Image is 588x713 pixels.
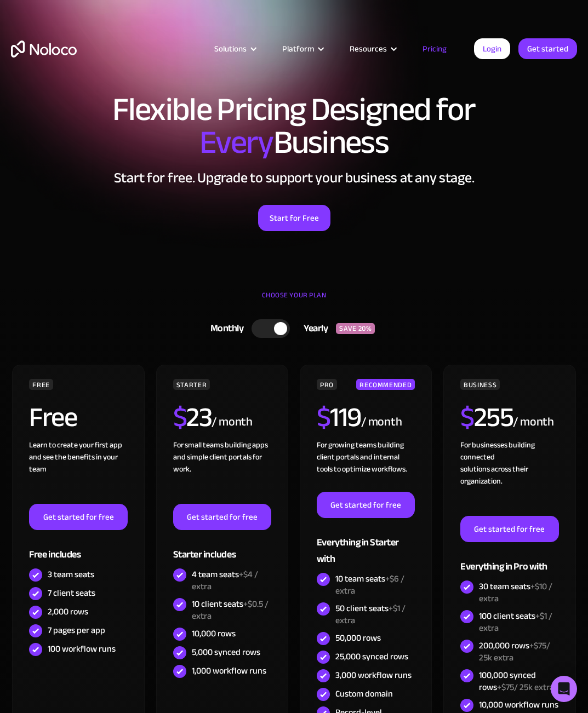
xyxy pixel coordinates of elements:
[48,587,95,599] div: 7 client seats
[497,679,554,695] span: +$75/ 25k extra
[192,628,236,640] div: 10,000 rows
[282,42,314,56] div: Platform
[173,404,212,431] h2: 23
[214,42,247,56] div: Solutions
[460,542,558,578] div: Everything in Pro with
[192,596,269,624] span: +$0.5 / extra
[356,379,415,390] div: RECOMMENDED
[192,568,271,593] div: 4 team seats
[192,566,258,595] span: +$4 / extra
[173,504,271,530] a: Get started for free
[361,413,402,431] div: / month
[29,379,53,390] div: FREE
[173,379,210,390] div: STARTER
[212,413,253,431] div: / month
[335,573,415,597] div: 10 team seats
[48,606,88,618] div: 2,000 rows
[317,492,415,518] a: Get started for free
[192,646,260,658] div: 5,000 synced rows
[460,392,474,443] span: $
[11,170,577,186] h2: Start for free. Upgrade to support your business at any stage.
[335,688,393,700] div: Custom domain
[335,651,408,663] div: 25,000 synced rows
[479,610,558,634] div: 100 client seats
[479,580,558,605] div: 30 team seats
[173,392,187,443] span: $
[29,404,77,431] h2: Free
[197,320,252,337] div: Monthly
[192,598,271,622] div: 10 client seats
[335,571,404,599] span: +$6 / extra
[479,669,558,693] div: 100,000 synced rows
[479,608,552,636] span: +$1 / extra
[479,699,558,711] div: 10,000 workflow runs
[336,42,409,56] div: Resources
[317,518,415,570] div: Everything in Starter with
[11,287,577,314] div: CHOOSE YOUR PLAN
[11,41,77,58] a: home
[269,42,336,56] div: Platform
[173,530,271,566] div: Starter includes
[460,404,513,431] h2: 255
[192,665,266,677] div: 1,000 workflow runs
[335,632,381,644] div: 50,000 rows
[335,669,412,681] div: 3,000 workflow runs
[29,439,127,504] div: Learn to create your first app and see the benefits in your team ‍
[317,379,337,390] div: PRO
[518,38,577,59] a: Get started
[11,93,577,159] h1: Flexible Pricing Designed for Business
[290,320,336,337] div: Yearly
[460,516,558,542] a: Get started for free
[317,392,330,443] span: $
[479,640,558,664] div: 200,000 rows
[48,624,105,636] div: 7 pages per app
[335,600,406,629] span: +$1 / extra
[29,504,127,530] a: Get started for free
[48,643,116,655] div: 100 workflow runs
[29,530,127,566] div: Free includes
[201,42,269,56] div: Solutions
[350,42,387,56] div: Resources
[479,578,552,607] span: +$10 / extra
[460,439,558,516] div: For businesses building connected solutions across their organization. ‍
[173,439,271,504] div: For small teams building apps and simple client portals for work. ‍
[474,38,510,59] a: Login
[317,439,415,492] div: For growing teams building client portals and internal tools to optimize workflows.
[409,42,460,56] a: Pricing
[479,637,550,666] span: +$75/ 25k extra
[258,205,330,231] a: Start for Free
[551,676,577,702] div: Open Intercom Messenger
[335,602,415,626] div: 50 client seats
[317,404,361,431] h2: 119
[460,379,500,390] div: BUSINESS
[513,413,554,431] div: / month
[48,568,94,580] div: 3 team seats
[199,112,273,173] span: Every
[336,323,375,334] div: SAVE 20%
